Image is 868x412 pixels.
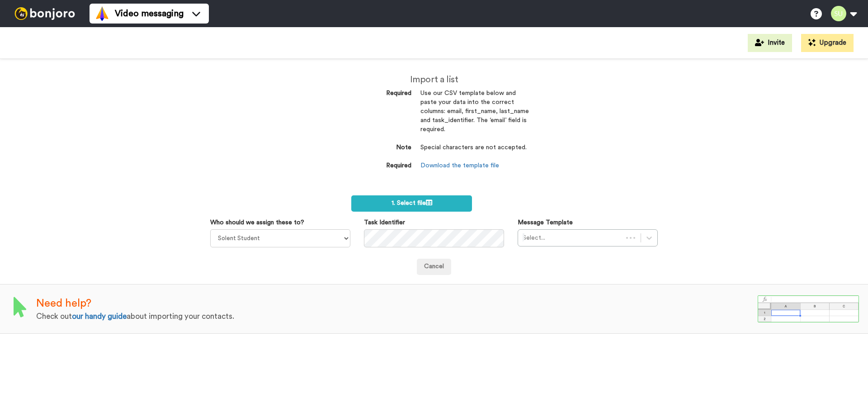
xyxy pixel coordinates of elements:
[339,143,411,152] dt: Note
[420,162,499,169] a: Download the template file
[364,218,405,227] label: Task Identifier
[420,89,529,143] dd: Use our CSV template below and paste your data into the correct columns: email, first_name, last_...
[392,200,432,206] span: 1. Select file
[339,89,411,98] dt: Required
[36,311,758,322] div: Check out about importing your contacts.
[417,259,451,275] a: Cancel
[115,7,184,20] span: Video messaging
[420,143,529,161] dd: Special characters are not accepted.
[72,313,127,320] a: our handy guide
[210,218,304,227] label: Who should we assign these to?
[36,296,758,311] div: Need help?
[801,34,854,52] button: Upgrade
[518,218,573,227] label: Message Template
[11,7,79,20] img: bj-logo-header-white.svg
[339,75,529,85] h2: Import a list
[339,161,411,170] dt: Required
[95,6,109,21] img: vm-color.svg
[748,34,792,52] button: Invite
